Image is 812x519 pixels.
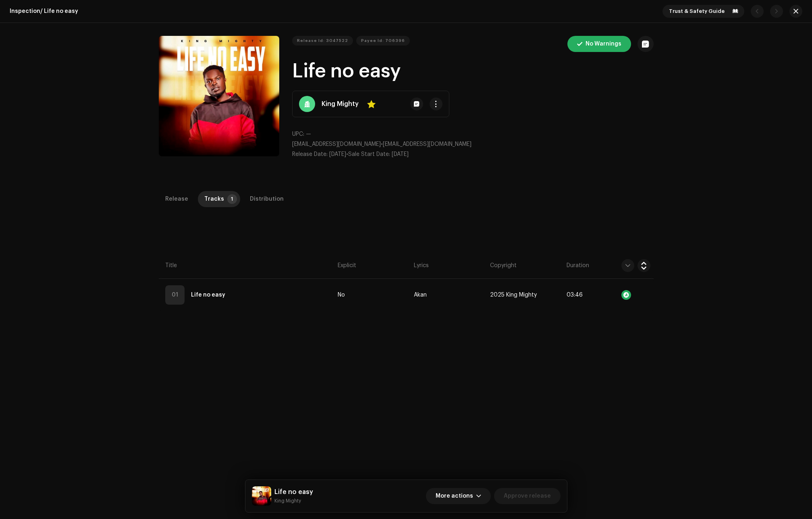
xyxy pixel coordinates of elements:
[191,287,225,303] strong: Life no easy
[165,191,188,207] div: Release
[165,285,185,305] div: 01
[490,292,537,298] span: 2025 King Mighty
[322,99,359,109] strong: King Mighty
[494,488,561,504] button: Approve release
[338,292,345,298] span: No
[274,487,313,497] h5: Life no easy
[306,131,311,137] span: —
[504,488,551,504] span: Approve release
[383,141,471,147] span: [EMAIL_ADDRESS][DOMAIN_NAME]
[165,262,177,270] span: Title
[490,262,517,270] span: Copyright
[348,152,390,157] span: Sale Start Date:
[227,194,237,204] p-badge: 1
[292,58,654,84] h1: Life no easy
[252,486,271,506] img: ff48a4ad-da39-46f7-b172-aeff7b69a903
[292,36,353,46] button: Release Id: 3047522
[426,488,491,504] button: More actions
[567,262,589,270] span: Duration
[250,191,284,207] div: Distribution
[356,36,410,46] button: Payee Id: 706396
[274,497,313,505] small: Life no easy
[292,152,348,157] span: •
[338,262,356,270] span: Explicit
[292,131,304,137] span: UPC:
[329,152,346,157] span: [DATE]
[414,292,427,298] span: Akan
[414,262,429,270] span: Lyrics
[361,33,405,49] span: Payee Id: 706396
[292,140,654,149] p: •
[204,191,224,207] div: Tracks
[392,152,409,157] span: [DATE]
[567,292,583,298] span: 03:46
[297,33,348,49] span: Release Id: 3047522
[292,141,381,147] span: [EMAIL_ADDRESS][DOMAIN_NAME]
[292,152,328,157] span: Release Date:
[436,488,473,504] span: More actions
